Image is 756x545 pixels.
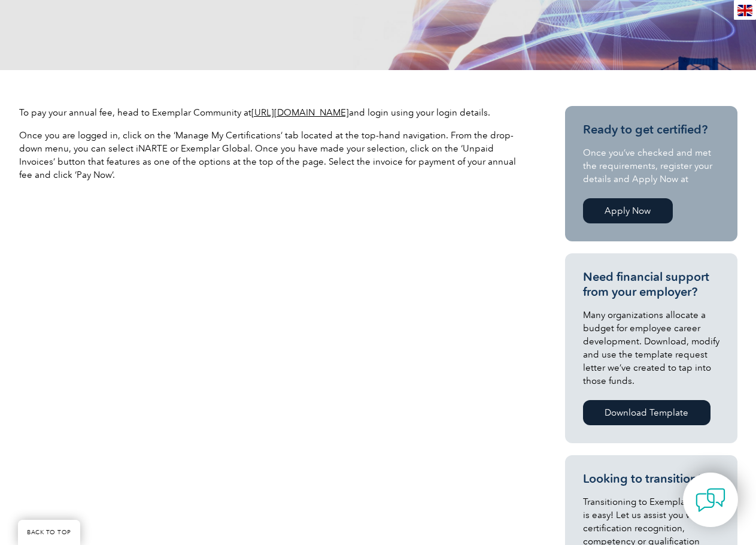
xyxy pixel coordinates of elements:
img: contact-chat.png [696,485,725,515]
a: Download Template [583,400,711,425]
p: Once you’ve checked and met the requirements, register your details and Apply Now at [583,146,719,186]
p: Once you are logged in, click on the ‘Manage My Certifications’ tab located at the top-hand navig... [19,129,522,181]
p: To pay your annual fee, head to Exemplar Community at and login using your login details. [19,106,522,119]
a: [URL][DOMAIN_NAME] [251,107,349,118]
h3: Looking to transition? [583,471,719,486]
h3: Need financial support from your employer? [583,270,719,299]
a: BACK TO TOP [18,520,80,545]
p: Many organizations allocate a budget for employee career development. Download, modify and use th... [583,308,719,387]
a: Apply Now [583,198,673,223]
h3: Ready to get certified? [583,122,719,137]
img: en [737,5,752,16]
